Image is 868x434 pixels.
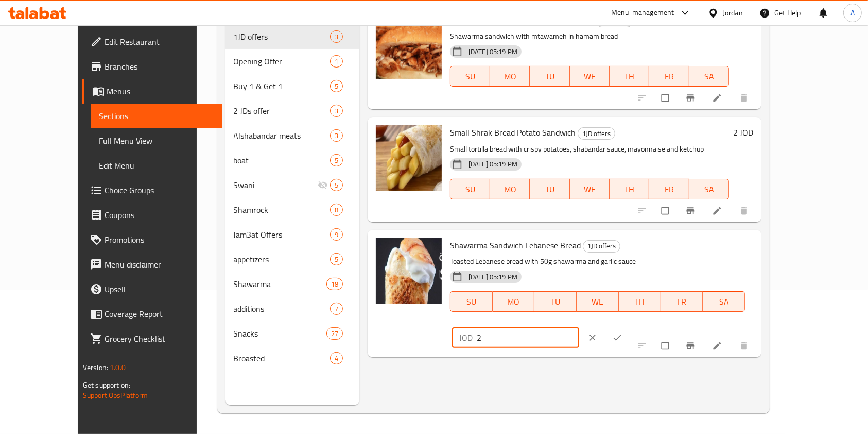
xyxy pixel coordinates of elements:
[490,66,530,87] button: MO
[733,199,757,222] button: delete
[450,30,729,43] p: Shawarma sandwich with mtawameh in hamam bread
[497,294,531,309] span: MO
[610,66,649,87] button: TH
[539,294,572,309] span: TU
[330,30,343,43] div: items
[234,129,330,142] div: Alshabandar meats
[225,197,359,222] div: Shamrock8
[225,24,359,49] div: 1JD offers3
[464,272,522,282] span: [DATE] 05:19 PM
[723,7,743,19] div: Jordan
[450,143,729,156] p: Small tortilla bread with crispy potatoes, shabandar sauce, mayonnaise and ketchup
[82,79,223,104] a: Menus
[225,173,359,197] div: Swani5
[105,308,215,320] span: Coverage Report
[105,258,215,271] span: Menu disclaimer
[331,354,342,363] span: 4
[234,303,330,315] div: additions
[330,154,343,166] div: items
[326,327,343,340] div: items
[490,179,530,199] button: MO
[376,238,442,304] img: Shawarma Sandwich Lebanese Bread
[225,222,359,247] div: Jam3at Offers9
[574,182,605,197] span: WE
[234,352,330,364] span: Broasted
[234,253,330,265] span: appetizers
[105,36,215,48] span: Edit Restaurant
[330,105,343,117] div: items
[464,47,522,57] span: [DATE] 05:19 PM
[712,206,724,216] a: Edit menu item
[326,278,343,290] div: items
[331,156,342,165] span: 5
[91,153,223,178] a: Edit Menu
[107,85,215,97] span: Menus
[577,291,619,312] button: WE
[611,7,674,19] div: Menu-management
[578,128,615,140] span: 1JD offers
[234,55,330,68] div: Opening Offer
[82,29,223,54] a: Edit Restaurant
[330,303,343,315] div: items
[225,20,359,375] nav: Menu sections
[534,182,565,197] span: TU
[578,127,615,140] div: 1JD offers
[330,179,343,191] div: items
[225,272,359,296] div: Shawarma18
[450,179,490,199] button: SU
[234,179,318,191] span: Swani
[234,105,330,117] span: 2 JDs offer
[82,227,223,252] a: Promotions
[82,178,223,203] a: Choice Groups
[234,154,330,166] span: boat
[693,69,725,84] span: SA
[494,182,526,197] span: MO
[494,69,526,84] span: MO
[450,255,745,268] p: Toasted Lebanese bread with 50g shawarma and garlic sauce
[99,135,215,147] span: Full Menu View
[234,80,330,92] span: Buy 1 & Get 1
[331,32,342,42] span: 3
[623,294,657,309] span: TH
[606,326,631,349] button: ok
[110,361,126,374] span: 1.0.0
[82,252,223,277] a: Menu disclaimer
[331,131,342,141] span: 3
[733,125,753,140] h6: 2 JOD
[693,182,725,197] span: SA
[331,57,342,66] span: 1
[83,389,148,402] a: Support.OpsPlatform
[679,87,704,109] button: Branch-specific-item
[105,233,215,246] span: Promotions
[574,69,605,84] span: WE
[234,30,330,43] span: 1JD offers
[655,201,677,221] span: Select to update
[733,13,753,27] h6: 2 JOD
[105,209,215,221] span: Coupons
[464,159,522,169] span: [DATE] 05:19 PM
[234,204,330,216] span: Shamrock
[234,228,330,241] div: Jam3at Offers
[91,104,223,128] a: Sections
[105,60,215,73] span: Branches
[331,106,342,116] span: 3
[534,291,577,312] button: TU
[331,304,342,314] span: 7
[82,326,223,351] a: Grocery Checklist
[105,332,215,345] span: Grocery Checklist
[318,180,328,190] svg: Inactive section
[330,204,343,216] div: items
[530,179,569,199] button: TU
[331,180,342,190] span: 5
[655,88,677,108] span: Select to update
[234,327,326,340] div: Snacks
[331,255,342,264] span: 5
[105,184,215,196] span: Choice Groups
[689,179,729,199] button: SA
[450,238,581,253] span: Shawarma Sandwich Lebanese Bread
[234,278,326,290] span: Shawarma
[455,182,486,197] span: SU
